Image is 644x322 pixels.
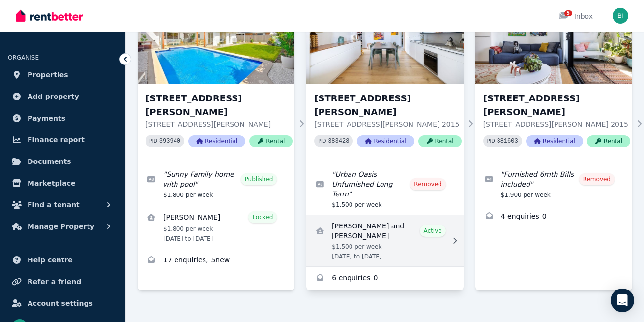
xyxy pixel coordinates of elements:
p: [STREET_ADDRESS][PERSON_NAME] 2015 [314,119,461,129]
span: Help centre [28,254,73,266]
span: Rental [249,135,293,147]
span: Properties [28,69,68,81]
code: 381603 [497,138,518,145]
a: Finance report [8,130,117,150]
span: ORGANISE [8,54,39,61]
a: Help centre [8,250,117,270]
span: Documents [28,156,71,167]
img: RentBetter [16,8,83,23]
span: Residential [357,135,414,147]
span: Finance report [28,134,85,146]
a: Payments [8,108,117,128]
span: Marketplace [28,177,75,189]
span: Manage Property [28,221,94,232]
small: PID [318,138,326,144]
p: [STREET_ADDRESS][PERSON_NAME] [146,119,293,129]
a: Enquiries for 3 Harrier Dr, Burleigh Waters [138,249,294,273]
div: Open Intercom Messenger [611,289,634,312]
a: Add property [8,87,117,106]
code: 393940 [159,138,180,145]
a: View details for Chintan Doshi and Bridget McRae [306,215,463,266]
a: Marketplace [8,173,117,193]
button: Find a tenant [8,195,117,215]
span: 5 [564,10,572,16]
span: Residential [188,135,245,147]
span: Rental [587,135,630,147]
a: Refer a friend [8,272,117,291]
a: Edit listing: Furnished 6mth Bills included [475,163,632,205]
div: Inbox [558,11,593,21]
small: PID [487,138,495,144]
img: bianca@rainbowsounds.co [613,8,628,24]
span: Refer a friend [28,276,81,288]
a: Enquiries for 403/18 Huntley St, Alexandria [475,205,632,229]
a: Edit listing: Sunny Family home with pool [138,163,294,205]
a: Edit listing: Urban Oasis Unfurnished Long Term [306,163,463,215]
span: Add property [28,91,79,102]
small: PID [149,138,157,144]
a: Properties [8,65,117,85]
h3: [STREET_ADDRESS][PERSON_NAME] [483,92,630,119]
span: Account settings [28,297,93,309]
a: View details for John Hennessy [138,205,294,249]
p: [STREET_ADDRESS][PERSON_NAME] 2015 [483,119,630,129]
code: 383428 [328,138,349,145]
a: Account settings [8,293,117,313]
span: Payments [28,112,65,124]
a: Enquiries for 18 Huntley St, Alexandria [306,267,463,290]
h3: [STREET_ADDRESS][PERSON_NAME] [146,92,293,119]
button: Manage Property [8,217,117,236]
span: Rental [418,135,462,147]
a: Documents [8,152,117,171]
span: Find a tenant [28,199,80,211]
h3: [STREET_ADDRESS][PERSON_NAME] [314,92,461,119]
span: Residential [526,135,583,147]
